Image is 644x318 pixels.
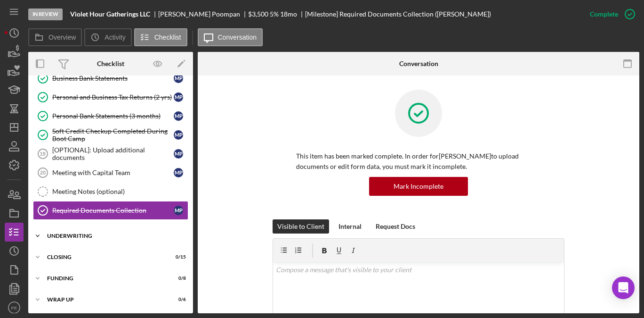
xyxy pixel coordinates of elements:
[158,10,248,18] div: [PERSON_NAME] Poompan
[270,10,279,18] div: 5 %
[169,276,186,281] div: 0 / 8
[277,219,324,234] div: Visible to Client
[47,297,162,302] div: Wrap Up
[33,69,188,88] a: Business Bank StatementsMP
[28,8,63,20] div: In Review
[338,219,362,234] div: Internal
[394,177,443,196] div: Mark Incomplete
[48,33,76,41] label: Overview
[33,144,188,163] a: 19[OPTIONAL]: Upload additional documentsMP
[174,149,183,159] div: M P
[52,127,174,142] div: Soft Credit Checkup Completed During Boot Camp
[305,10,491,18] div: [Milestone] Required Documents Collection ([PERSON_NAME])
[174,130,183,140] div: M P
[33,88,188,107] a: Personal and Business Tax Returns (2 yrs)MP
[371,219,420,234] button: Request Docs
[105,33,125,41] label: Activity
[33,182,188,201] a: Meeting Notes (optional)
[590,5,618,24] div: Complete
[97,60,124,67] div: Checklist
[369,177,468,196] button: Mark Incomplete
[580,5,639,24] button: Complete
[248,10,268,18] span: $3,500
[198,28,263,46] button: Conversation
[40,170,46,176] tspan: 20
[134,28,187,46] button: Checklist
[169,297,186,302] div: 0 / 6
[52,93,174,101] div: Personal and Business Tax Returns (2 yrs)
[33,126,188,144] a: Soft Credit Checkup Completed During Boot CampMP
[154,33,181,41] label: Checklist
[218,33,257,41] label: Conversation
[174,168,183,177] div: M P
[52,146,174,161] div: [OPTIONAL]: Upload additional documents
[174,206,183,215] div: M P
[40,151,45,157] tspan: 19
[5,298,24,317] button: PE
[174,74,183,83] div: M P
[174,111,183,121] div: M P
[280,10,297,18] div: 18 mo
[612,276,635,299] div: Open Intercom Messenger
[33,163,188,182] a: 20Meeting with Capital TeamMP
[52,207,174,214] div: Required Documents Collection
[47,233,181,239] div: Underwriting
[11,305,17,310] text: PE
[334,219,366,234] button: Internal
[52,169,174,176] div: Meeting with Capital Team
[47,254,162,260] div: Closing
[70,10,150,18] b: Violet Hour Gatherings LLC
[174,92,183,102] div: M P
[47,276,162,281] div: Funding
[84,28,131,46] button: Activity
[296,151,541,172] p: This item has been marked complete. In order for [PERSON_NAME] to upload documents or edit form d...
[376,219,415,234] div: Request Docs
[33,201,188,220] a: Required Documents CollectionMP
[52,188,188,195] div: Meeting Notes (optional)
[52,75,174,82] div: Business Bank Statements
[169,254,186,260] div: 0 / 15
[273,219,329,234] button: Visible to Client
[33,107,188,126] a: Personal Bank Statements (3 months)MP
[52,112,174,120] div: Personal Bank Statements (3 months)
[399,60,438,67] div: Conversation
[28,28,82,46] button: Overview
